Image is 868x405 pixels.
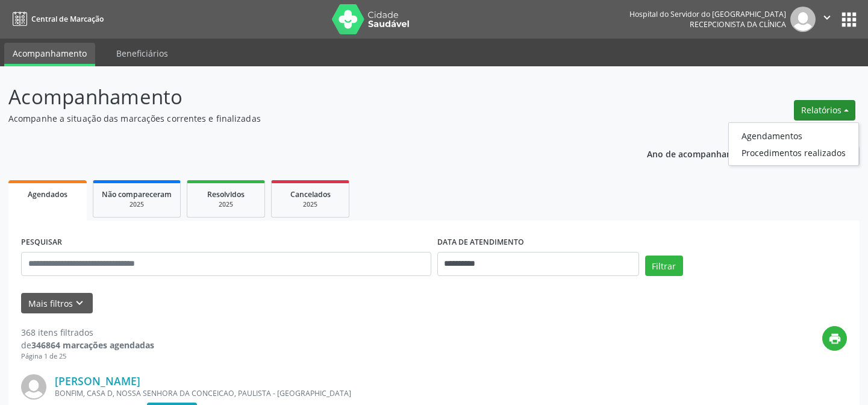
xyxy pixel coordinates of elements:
div: Página 1 de 25 [21,351,154,362]
img: img [790,7,816,32]
img: img [21,374,46,400]
button: Relatórios [794,100,855,121]
p: Acompanhamento [8,82,604,112]
span: Agendados [28,189,67,199]
a: Procedimentos realizados [729,144,858,161]
span: Recepcionista da clínica [690,19,786,30]
div: Hospital do Servidor do [GEOGRAPHIC_DATA] [629,9,786,19]
a: [PERSON_NAME] [55,374,140,388]
div: 368 itens filtrados [21,326,154,339]
i:  [820,11,834,24]
div: 2025 [102,200,172,209]
strong: 346864 marcações agendadas [31,339,154,351]
div: de [21,339,154,351]
button: Filtrar [645,256,683,276]
span: Não compareceram [102,189,172,199]
label: PESQUISAR [21,233,62,252]
button:  [816,7,838,32]
a: Acompanhamento [4,43,95,66]
button: print [822,326,847,351]
i: keyboard_arrow_down [73,297,86,310]
div: 2025 [196,200,256,209]
a: Central de Marcação [8,9,104,29]
span: Cancelados [290,189,331,199]
ul: Relatórios [728,122,859,166]
span: Resolvidos [207,189,245,199]
i: print [828,332,841,345]
span: Central de Marcação [31,14,104,24]
label: DATA DE ATENDIMENTO [437,233,524,252]
p: Acompanhe a situação das marcações correntes e finalizadas [8,112,604,125]
a: Agendamentos [729,127,858,144]
div: 2025 [280,200,340,209]
button: Mais filtroskeyboard_arrow_down [21,293,93,314]
a: Beneficiários [108,43,176,64]
p: Ano de acompanhamento [647,146,754,161]
div: BONFIM, CASA D, NOSSA SENHORA DA CONCEICAO, PAULISTA - [GEOGRAPHIC_DATA] [55,388,666,398]
button: apps [838,9,860,30]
